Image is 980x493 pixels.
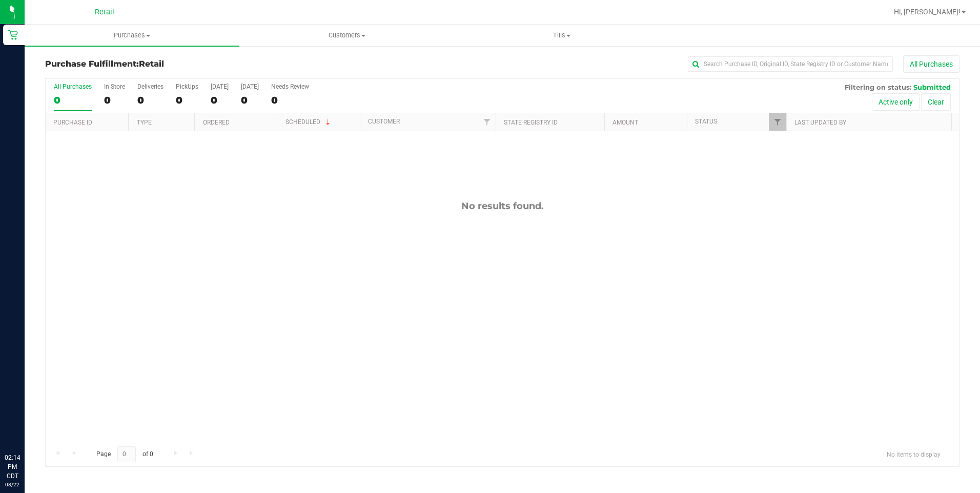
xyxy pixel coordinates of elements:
[240,31,454,40] span: Customers
[913,83,951,91] span: Submitted
[137,83,164,90] div: Deliveries
[504,119,558,126] a: State Registry ID
[455,25,669,46] a: Tills
[894,8,961,16] span: Hi, [PERSON_NAME]!
[239,25,454,46] a: Customers
[271,83,309,90] div: Needs Review
[903,55,959,73] button: All Purchases
[25,31,239,40] span: Purchases
[285,118,332,126] a: Scheduled
[139,59,164,69] span: Retail
[54,83,92,90] div: All Purchases
[769,113,786,131] a: Filter
[30,409,43,422] iframe: Resource center unread badge
[688,56,893,72] input: Search Purchase ID, Original ID, State Registry ID or Customer Name...
[95,8,114,16] span: Retail
[794,119,846,126] a: Last Updated By
[211,83,229,90] div: [DATE]
[879,446,949,462] span: No items to display
[241,94,259,106] div: 0
[176,83,198,90] div: PickUps
[104,83,125,90] div: In Store
[45,59,350,69] h3: Purchase Fulfillment:
[921,93,951,111] button: Clear
[137,119,152,126] a: Type
[104,94,125,106] div: 0
[271,94,309,106] div: 0
[872,93,920,111] button: Active only
[176,94,198,106] div: 0
[241,83,259,90] div: [DATE]
[8,30,18,40] inline-svg: Retail
[88,446,161,462] span: Page of 0
[137,94,164,106] div: 0
[203,119,230,126] a: Ordered
[695,118,717,125] a: Status
[368,118,400,125] a: Customer
[10,411,41,442] iframe: Resource center
[211,94,229,106] div: 0
[46,200,959,212] div: No results found.
[845,83,911,91] span: Filtering on status:
[25,25,239,46] a: Purchases
[54,94,92,106] div: 0
[5,481,20,488] p: 08/22
[479,113,496,131] a: Filter
[5,453,20,481] p: 02:14 PM CDT
[53,119,92,126] a: Purchase ID
[612,119,638,126] a: Amount
[455,31,669,40] span: Tills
